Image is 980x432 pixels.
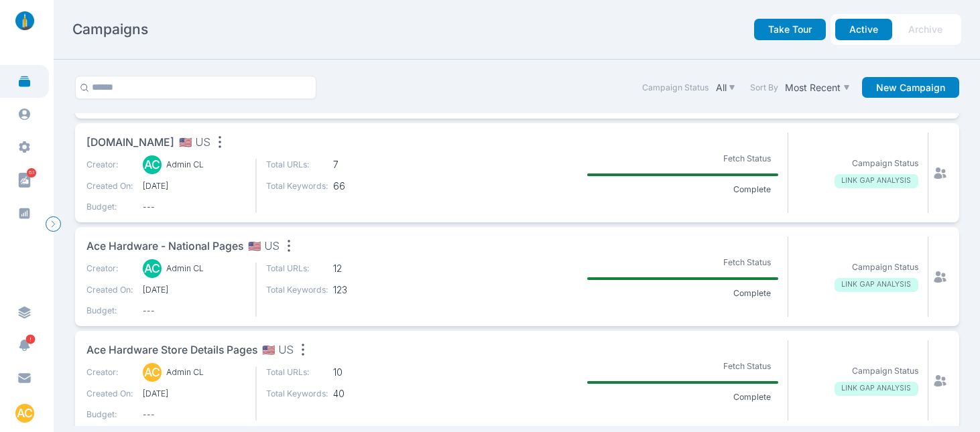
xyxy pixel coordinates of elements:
[266,263,328,275] p: Total URLs:
[754,19,826,40] button: Take Tour
[835,174,918,188] p: LINK GAP ANALYSIS
[166,159,204,171] p: Admin CL
[143,180,246,192] span: [DATE]
[894,19,957,40] button: Archive
[86,342,257,359] span: Ace Hardware Store Details Pages
[143,259,162,278] div: AC
[86,238,243,255] span: Ace Hardware - National Pages
[333,388,395,400] span: 40
[143,155,162,174] div: AC
[835,278,918,292] p: LINK GAP ANALYSIS
[86,284,133,296] p: Created On:
[266,284,328,296] p: Total Keywords:
[143,363,162,382] div: AC
[727,391,778,403] p: Complete
[86,409,133,421] p: Budget:
[852,365,918,377] p: Campaign Status
[852,261,918,273] p: Campaign Status
[713,79,738,96] button: All
[266,388,328,400] p: Total Keywords:
[333,284,395,296] span: 123
[248,238,280,255] span: 🇺🇸 US
[642,82,709,94] label: Campaign Status
[143,284,246,296] span: [DATE]
[835,19,892,40] button: Active
[143,388,246,400] span: [DATE]
[835,382,918,396] p: LINK GAP ANALYSIS
[72,20,148,39] h2: Campaigns
[862,77,959,98] button: New Campaign
[86,263,133,275] p: Creator:
[262,342,294,359] span: 🇺🇸 US
[783,79,853,96] button: Most Recent
[716,82,727,94] p: All
[143,409,246,421] span: ---
[266,180,328,192] p: Total Keywords:
[727,184,778,196] p: Complete
[750,82,778,94] label: Sort By
[179,135,210,151] span: 🇺🇸 US
[333,366,395,378] span: 10
[143,305,246,317] span: ---
[727,287,778,299] p: Complete
[86,201,133,213] p: Budget:
[166,263,204,275] p: Admin CL
[86,159,133,171] p: Creator:
[166,366,204,378] p: Admin CL
[86,366,133,378] p: Creator:
[86,388,133,400] p: Created On:
[86,135,174,151] span: [DOMAIN_NAME]
[86,180,133,192] p: Created On:
[785,82,841,94] p: Most Recent
[266,366,328,378] p: Total URLs:
[333,159,395,171] span: 7
[717,358,778,374] p: Fetch Status
[143,201,246,213] span: ---
[266,159,328,171] p: Total URLs:
[27,168,36,177] span: 63
[717,150,778,167] p: Fetch Status
[11,11,39,30] img: linklaunch_small.2ae18699.png
[86,305,133,317] p: Budget:
[852,157,918,169] p: Campaign Status
[717,254,778,271] p: Fetch Status
[333,180,395,192] span: 66
[333,263,395,275] span: 12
